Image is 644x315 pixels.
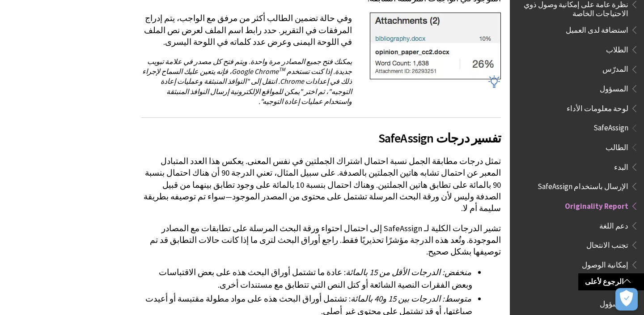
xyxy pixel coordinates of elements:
[567,101,628,113] span: لوحة معلومات الأداء
[538,179,628,191] span: الإرسال باستخدام SafeAssign
[593,121,628,133] span: SafeAssign
[141,155,501,214] p: تمثل درجات مطابقة الجمل نسبة احتمال اشتراك الجملتين في نفس المعنى. يعكس هذا العدد المتبادل المعبر...
[141,13,501,48] p: وفي حالة تضمين الطالب أكثر من مرفق مع الواجب، يتم إدراج المرفقات في التقرير. حدد رابط اسم الملف ل...
[141,266,472,291] li: : عادة ما تشتمل أوراق البحث هذه على بعض الاقتباسات وبعض الفقرات النصية الشائعة أو كتل النص التي ت...
[279,66,285,73] sup: TM
[346,267,471,277] span: منخفض: الدرجات الأقل من 15 بالمائة
[141,117,501,147] h2: تفسير درجات SafeAssign
[578,273,644,290] a: الرجوع لأعلى
[614,160,628,172] span: البدء
[586,237,628,250] span: تجنب الانتحال
[582,257,628,269] span: إمكانية الوصول
[599,218,628,230] span: دعم اللغة
[566,22,628,35] span: استضافة لدى العميل
[565,198,628,211] span: Originality Report
[606,140,628,152] span: الطالب
[600,81,628,93] span: المسؤول
[615,288,638,311] button: فتح التفضيلات
[515,121,639,312] nav: Book outline for Blackboard SafeAssign
[351,293,471,304] span: متوسط: الدرجات بين 15 و40 بالمائة
[141,56,501,107] p: يمكنك فتح جميع المصادر مرة واحدة. ويتم فتح كل مصدر في علامة تبويب جديدة. إذا كنت تستخدم Google Ch...
[602,62,628,74] span: المدرّس
[606,42,628,54] span: الطلاب
[600,296,628,308] span: المسؤول
[141,223,501,258] p: تشير الدرجات الكلية لـ SafeAssign إلى احتمال احتواء ورقة البحث المرسلة على تطابقات مع المصادر الم...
